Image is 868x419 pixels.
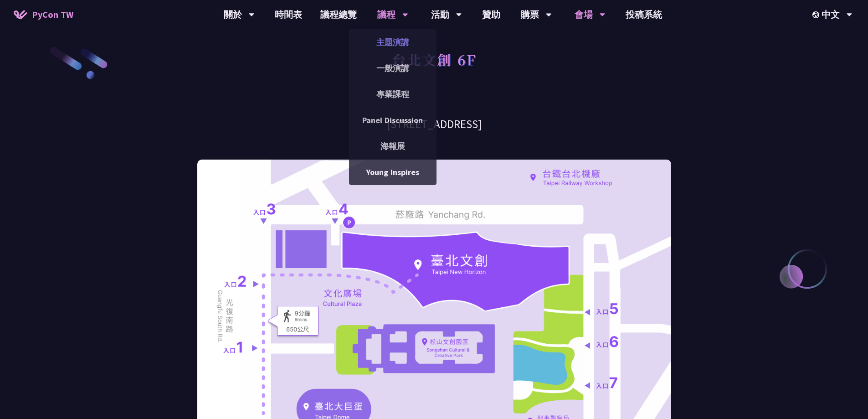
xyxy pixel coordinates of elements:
[349,161,437,183] a: Young Inspires
[349,135,437,157] a: 海報展
[812,11,822,18] img: Locale Icon
[5,3,82,26] a: PyCon TW
[349,109,437,131] a: Panel Discussion
[32,8,73,21] span: PyCon TW
[349,57,437,79] a: 一般演講
[349,31,437,53] a: 主題演講
[197,116,671,132] h3: [STREET_ADDRESS]
[14,10,27,19] img: Home icon of PyCon TW 2025
[349,83,437,105] a: 專業課程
